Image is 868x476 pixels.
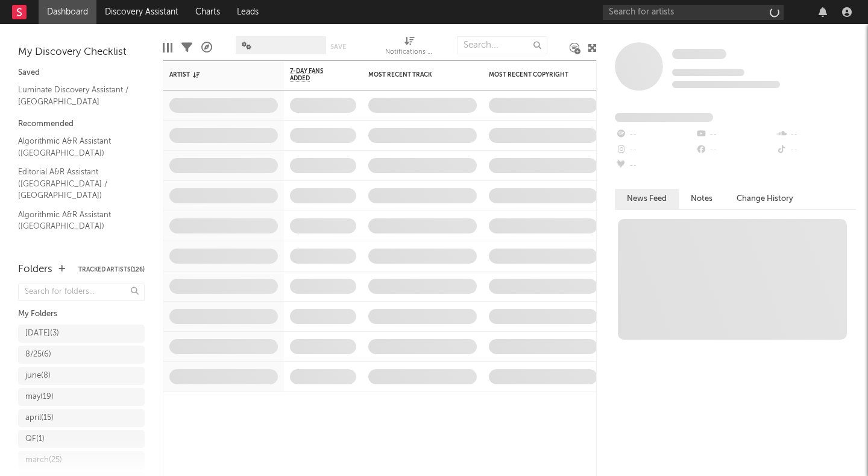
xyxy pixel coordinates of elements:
div: 8/25 ( 6 ) [25,347,51,362]
div: Folders [18,262,52,277]
a: Argentina Key Algorithmic Charts [18,239,133,264]
div: Most Recent Track [368,71,459,78]
div: -- [615,127,695,142]
div: april ( 15 ) [25,411,54,425]
span: Fans Added by Platform [615,113,713,122]
a: Algorithmic A&R Assistant ([GEOGRAPHIC_DATA]) [18,208,133,233]
button: Tracked Artists(126) [78,267,145,273]
div: [DATE] ( 3 ) [25,326,59,341]
div: Filters [181,30,192,65]
div: Most Recent Copyright [489,71,579,78]
div: Saved [18,66,145,80]
a: march(25) [18,451,145,469]
a: [DATE](3) [18,325,145,343]
input: Search for folders... [18,284,145,301]
a: june(8) [18,367,145,385]
a: Editorial A&R Assistant ([GEOGRAPHIC_DATA] / [GEOGRAPHIC_DATA]) [18,165,133,202]
div: may ( 19 ) [25,390,54,404]
span: 7-Day Fans Added [290,68,338,82]
span: Some Artist [672,49,726,59]
div: A&R Pipeline [201,30,212,65]
button: Notes [679,189,725,209]
div: june ( 8 ) [25,369,51,383]
div: -- [776,127,856,142]
button: News Feed [615,189,679,209]
button: Save [330,43,346,50]
div: march ( 25 ) [25,453,62,468]
a: Some Artist [672,48,726,60]
div: -- [695,142,775,158]
a: 8/25(6) [18,346,145,364]
span: Tracking Since: [DATE] [672,69,744,76]
div: -- [695,127,775,142]
a: QF(1) [18,430,145,448]
div: -- [615,142,695,158]
div: Notifications (Artist) [385,30,433,65]
div: QF ( 1 ) [25,432,45,446]
span: 0 fans last week [672,81,780,88]
a: Luminate Discovery Assistant / [GEOGRAPHIC_DATA] [18,83,133,108]
div: -- [615,158,695,174]
input: Search for artists [603,5,784,20]
input: Search... [457,36,547,54]
div: Artist [169,71,260,78]
div: My Folders [18,307,145,322]
a: april(15) [18,409,145,427]
a: may(19) [18,388,145,406]
button: Change History [725,189,805,209]
div: Edit Columns [163,30,172,65]
div: Notifications (Artist) [385,45,433,60]
div: My Discovery Checklist [18,45,145,60]
div: -- [776,142,856,158]
div: Recommended [18,117,145,132]
a: Algorithmic A&R Assistant ([GEOGRAPHIC_DATA]) [18,135,133,159]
